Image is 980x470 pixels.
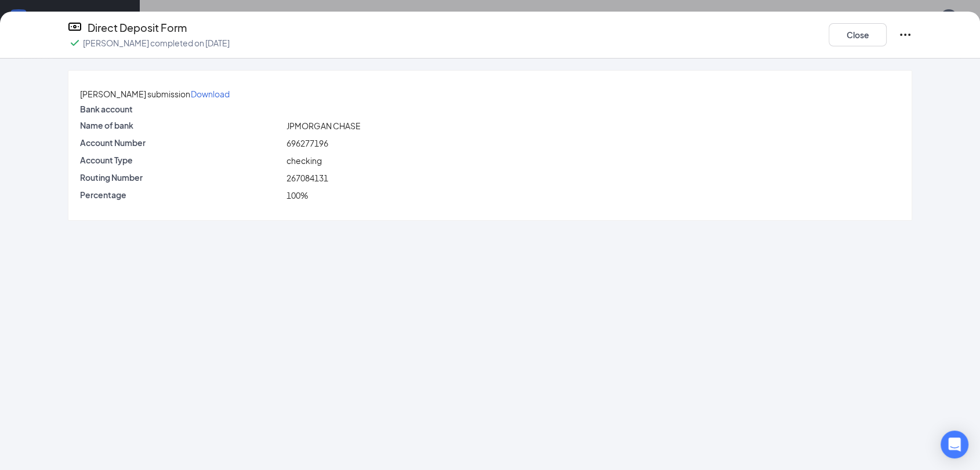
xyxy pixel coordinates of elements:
p: Name of bank [80,119,282,131]
button: Close [829,23,887,46]
p: Account Number [80,137,282,148]
span: 100% [286,190,308,201]
svg: DirectDepositIcon [68,20,82,34]
div: Open Intercom Messenger [941,431,968,458]
span: 696277196 [286,138,328,148]
span: checking [286,155,322,166]
span: JPMORGAN CHASE [286,121,361,131]
p: Bank account [80,103,282,115]
span: [PERSON_NAME] submission [80,89,190,99]
span: 267084131 [286,173,328,183]
h4: Direct Deposit Form [88,20,187,36]
p: Routing Number [80,172,282,183]
button: Download [190,85,230,103]
p: Percentage [80,189,282,201]
p: [PERSON_NAME] completed on [DATE] [83,37,230,49]
svg: Checkmark [68,36,82,50]
p: Account Type [80,154,282,166]
svg: Ellipses [898,28,912,42]
p: Download [191,88,230,100]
